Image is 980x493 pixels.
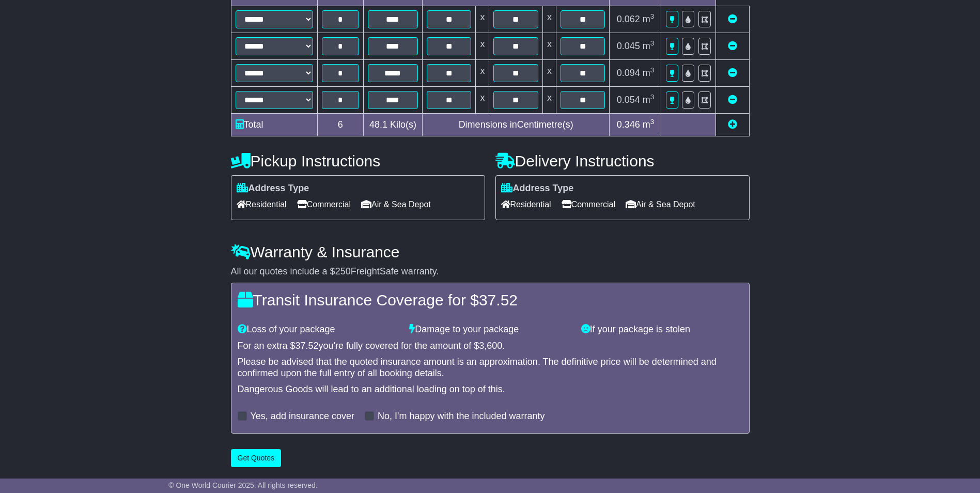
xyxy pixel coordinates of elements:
[728,41,737,51] a: Remove this item
[626,196,695,212] span: Air & Sea Depot
[237,183,309,194] label: Address Type
[650,66,655,74] sup: 3
[295,341,319,351] span: 37.52
[238,384,743,395] div: Dangerous Goods will lead to an additional loading on top of this.
[617,14,640,24] span: 0.062
[297,196,351,212] span: Commercial
[643,95,655,105] span: m
[369,119,387,130] span: 48.1
[479,341,502,351] span: 3,600
[728,95,737,105] a: Remove this item
[617,68,640,78] span: 0.094
[476,86,489,113] td: x
[617,41,640,51] span: 0.045
[643,14,655,24] span: m
[562,196,615,212] span: Commercial
[479,291,518,309] span: 37.52
[617,95,640,105] span: 0.054
[232,324,405,335] div: Loss of your package
[231,243,750,260] h4: Warranty & Insurance
[643,68,655,78] span: m
[576,324,748,335] div: If your package is stolen
[231,266,750,278] div: All our quotes include a $ FreightSafe warranty.
[495,152,750,170] h4: Delivery Instructions
[231,152,485,170] h4: Pickup Instructions
[728,68,737,78] a: Remove this item
[476,33,489,59] td: x
[542,33,556,59] td: x
[542,86,556,113] td: x
[238,341,743,352] div: For an extra $ you're fully covered for the amount of $ .
[231,449,282,467] button: Get Quotes
[650,118,655,126] sup: 3
[542,6,556,33] td: x
[422,113,610,136] td: Dimensions in Centimetre(s)
[361,196,431,212] span: Air & Sea Depot
[231,113,317,136] td: Total
[168,481,318,489] span: © One World Courier 2025. All rights reserved.
[650,12,655,20] sup: 3
[643,119,655,130] span: m
[643,41,655,51] span: m
[542,59,556,86] td: x
[476,6,489,33] td: x
[335,266,351,276] span: 250
[728,119,737,130] a: Add new item
[501,196,551,212] span: Residential
[650,39,655,47] sup: 3
[378,411,545,422] label: No, I'm happy with the included warranty
[404,324,576,335] div: Damage to your package
[238,291,743,309] h4: Transit Insurance Coverage for $
[251,411,354,422] label: Yes, add insurance cover
[728,14,737,24] a: Remove this item
[650,93,655,101] sup: 3
[238,357,743,379] div: Please be advised that the quoted insurance amount is an approximation. The definitive price will...
[237,196,287,212] span: Residential
[363,113,422,136] td: Kilo(s)
[476,59,489,86] td: x
[317,113,363,136] td: 6
[617,119,640,130] span: 0.346
[501,183,574,194] label: Address Type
